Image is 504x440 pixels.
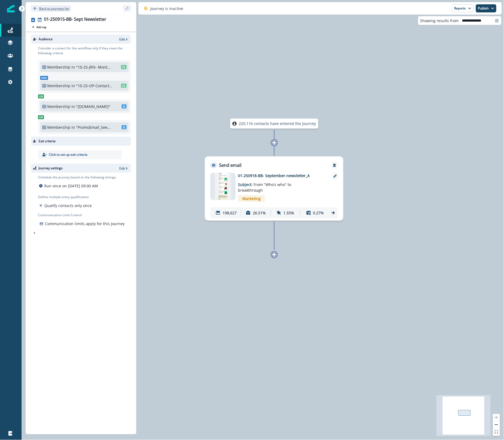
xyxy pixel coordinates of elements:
p: "PromoEmail_SeedList_0225" [76,124,113,130]
p: Qualify contacts only once [44,203,92,208]
p: Communication Limit Control [38,213,131,218]
span: DL [121,65,127,69]
p: Back to journeys list [39,6,69,11]
p: Exit criteria [39,139,56,144]
button: Go back [31,5,71,12]
p: in [71,83,75,89]
button: Publish [476,4,496,12]
div: 220,116 contacts have entered the journey [223,119,326,129]
p: Subject: [238,179,305,193]
p: Edit [119,37,125,42]
p: Journey settings [39,166,63,171]
p: Membership [47,64,70,70]
img: Inflection [7,5,15,12]
p: 198,627 [223,210,237,216]
button: zoom out [493,421,500,429]
span: DL [121,84,127,88]
p: "10-25-OP-Contactable" [76,83,113,89]
p: Showing results from [420,18,459,23]
p: in [71,104,75,109]
p: Edit [119,166,125,171]
p: 26.51% [253,210,266,216]
p: "10-25-JRN- Monthly Newsletter" [76,64,113,70]
p: Consider a contact for the workflow only if they meet the following criteria [38,46,131,56]
p: Membership [47,83,70,89]
p: 220,116 contacts have entered the journey [239,121,316,127]
p: Click to set up exit criteria [49,152,87,157]
span: SL [122,125,127,129]
span: Marketing [238,195,265,202]
p: Audience [39,37,53,42]
button: Add tag [31,25,47,29]
p: "[DOMAIN_NAME]" [76,104,113,109]
p: in [71,64,75,70]
button: fit view [493,429,500,436]
button: Edit [119,166,129,171]
p: 01-250918-BB- September-newsletter_A [238,173,324,179]
p: Send email [219,162,241,169]
div: Send emailRemoveemail asset unavailable01-250918-BB- September-newsletter_ASubject: From "Who's w... [205,157,343,221]
button: Reports [452,4,474,12]
p: in [71,124,75,130]
p: Define multiple entry qualification [38,195,93,199]
p: Communication limits apply for this Journey [45,221,125,226]
button: sidebar collapse toggle [123,5,131,12]
button: Edit [119,37,129,42]
img: email asset unavailable [215,173,231,200]
span: Or [38,115,44,119]
div: 01-250915-BB- Sept Newsletter [44,17,106,23]
p: Membership [47,124,70,130]
p: Journey is inactive [150,6,183,11]
p: Run once on [DATE] 09:00 AM [44,183,98,189]
span: SL [122,104,127,109]
span: And [40,76,48,80]
p: Add tag [36,25,46,29]
p: Schedule the journey based on the following timings [38,175,116,180]
p: 0.27% [313,210,324,216]
p: 1.55% [284,210,294,216]
span: From "Who's who" to breakthrough [238,182,291,193]
p: Membership [47,104,70,109]
span: Or [38,94,44,99]
button: Remove [330,164,339,167]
